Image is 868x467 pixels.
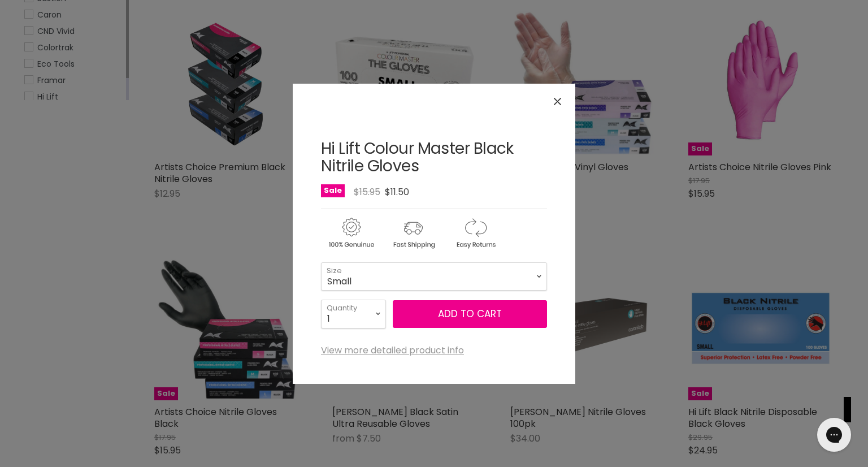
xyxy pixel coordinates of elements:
span: Add to cart [438,307,502,321]
span: Sale [321,184,345,197]
span: $11.50 [385,185,409,198]
button: Close [545,89,570,114]
iframe: Gorgias live chat messenger [811,414,857,456]
img: returns.gif [445,216,505,250]
a: Hi Lift Colour Master Black Nitrile Gloves [321,137,514,177]
span: $15.95 [354,185,380,198]
img: genuine.gif [321,216,381,250]
select: Quantity [321,300,386,328]
button: Add to cart [393,300,547,328]
img: shipping.gif [383,216,443,250]
a: View more detailed product info [321,345,464,356]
